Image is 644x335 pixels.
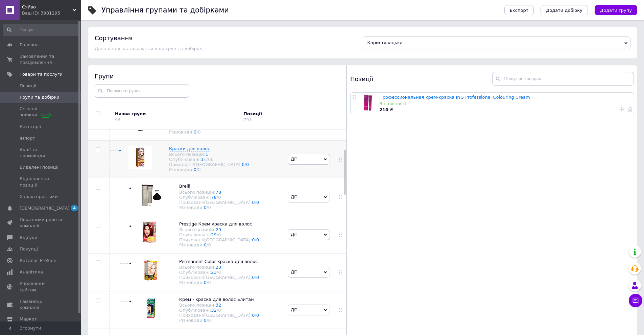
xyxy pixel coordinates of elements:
span: / [204,157,214,162]
div: Назва групи [115,111,238,117]
span: Відновлення позицій [20,176,63,188]
span: Покупці [20,246,38,252]
div: Групи [95,72,340,80]
div: 0 [198,167,200,172]
span: / [196,129,201,135]
div: Приховані/[GEOGRAPHIC_DATA]: [169,162,249,167]
span: Показники роботи компанії [20,217,63,229]
span: Експорт [510,8,529,13]
input: Пошук по товарах [492,72,634,86]
img: Brelil [139,183,162,207]
a: 0 [252,313,255,318]
span: Головна [20,42,39,48]
div: Різновиди: [179,280,259,285]
a: 0 [204,205,207,210]
div: Різновиди: [179,242,259,247]
div: 0 [208,318,211,323]
input: Пошук [3,24,80,36]
span: / [217,308,221,313]
span: Користувацька [367,40,403,45]
a: 32 [211,308,217,313]
span: Товари та послуги [20,71,63,77]
a: 23 [211,270,217,275]
div: Приховані/[GEOGRAPHIC_DATA]: [179,200,259,205]
span: Управління сайтом [20,281,63,293]
div: 0 [218,270,221,275]
span: / [207,318,211,323]
div: Опубліковані: [179,270,259,275]
a: Видалити товар [627,106,632,112]
span: / [217,270,221,275]
a: 29 [211,232,217,237]
div: 0 [218,308,221,313]
span: [DEMOGRAPHIC_DATA] [20,205,70,211]
a: 0 [252,237,255,242]
span: Сяйво [22,4,73,10]
div: Різновиди: [179,318,259,323]
div: Різновиди: [169,167,249,172]
span: / [255,313,259,318]
div: Опубліковані: [179,308,259,313]
span: Дії [291,269,296,274]
span: Імпорт [20,135,35,141]
span: / [196,167,201,172]
div: 0 [198,129,200,135]
div: Позиції [243,111,301,117]
div: Всього позицій: [179,265,259,270]
span: Brelil [179,184,190,189]
a: 29 [216,227,221,232]
div: Опубліковані: [169,157,249,162]
div: Всього позицій: [179,227,259,232]
button: Експорт [504,5,534,15]
span: Аналітика [20,269,43,275]
img: Prestige Крем краска для волос [141,221,160,244]
span: / [217,232,221,237]
button: Чат з покупцем [629,294,642,307]
a: 1 [201,157,204,162]
img: Крем - краска для волос Елитан [144,296,157,320]
a: 0 [252,275,255,280]
span: / [217,195,221,200]
span: / [207,280,211,285]
span: Замовлення та повідомлення [20,53,63,66]
div: 0 [208,205,211,210]
div: 791 [243,117,252,122]
div: Різновиди: [179,205,259,210]
h4: Сортування [95,34,133,42]
h1: Управління групами та добірками [101,6,229,14]
span: Prestige Крем краска для волос [179,221,252,226]
span: Крем - краска для волос Елитан [179,297,254,302]
span: Позиції [20,83,36,89]
span: Видалені позиції [20,164,58,170]
span: Сезонні знижки [20,106,63,118]
span: / [255,200,259,205]
a: 0 [256,237,259,242]
span: Дії [291,307,296,312]
span: Краски для волос [169,146,210,151]
a: 32 [216,303,221,308]
span: Додати групу [600,8,632,13]
a: 78 [216,190,221,195]
div: 260 [205,157,214,162]
a: 0 [204,242,207,247]
div: Опубліковані: [179,232,259,237]
span: / [255,237,259,242]
a: 0 [204,280,207,285]
span: Каталог ProSale [20,258,56,264]
a: 0 [256,275,259,280]
span: Маркет [20,316,37,322]
div: Ваш ID: 3981295 [22,10,81,16]
span: Permanent Color краска для волос [179,259,258,264]
div: 0 [208,242,211,247]
button: Додати добірку [541,5,588,15]
span: / [207,242,211,247]
span: / [245,162,249,167]
div: Різновиди: [169,129,249,135]
div: В наявності [379,101,630,107]
span: Групи та добірки [20,94,59,100]
a: 23 [216,265,221,270]
span: Гаманець компанії [20,298,63,311]
span: / [207,205,211,210]
span: Дії [291,194,296,199]
div: ₴ [379,107,630,113]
